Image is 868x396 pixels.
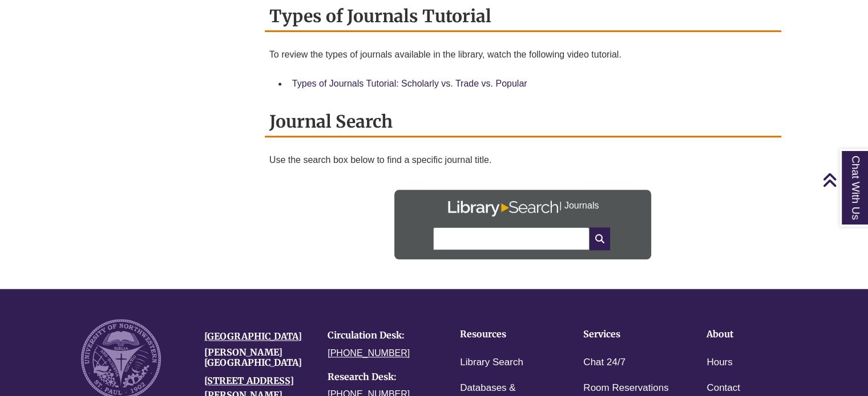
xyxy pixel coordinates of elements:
[328,372,434,382] h4: Research Desk:
[460,329,548,340] h4: Resources
[265,2,781,32] h2: Types of Journals Tutorial
[204,330,302,342] a: [GEOGRAPHIC_DATA]
[204,348,310,368] h4: [PERSON_NAME][GEOGRAPHIC_DATA]
[269,43,777,66] p: To review the types of journals available in the library, watch the following video tutorial.
[583,354,625,371] a: Chat 24/7
[559,194,599,217] p: | Journals
[460,354,523,371] a: Library Search
[328,348,410,358] a: [PHONE_NUMBER]
[292,79,527,88] a: Types of Journals Tutorial: Scholarly vs. Trade vs. Popular
[265,107,781,137] h2: Journal Search
[269,149,777,172] p: Use the search box below to find a specific journal title.
[822,172,865,187] a: Back to Top
[706,329,794,340] h4: About
[447,201,559,217] img: Library Search Logo
[328,330,434,341] h4: Circulation Desk:
[583,329,671,340] h4: Services
[706,354,732,371] a: Hours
